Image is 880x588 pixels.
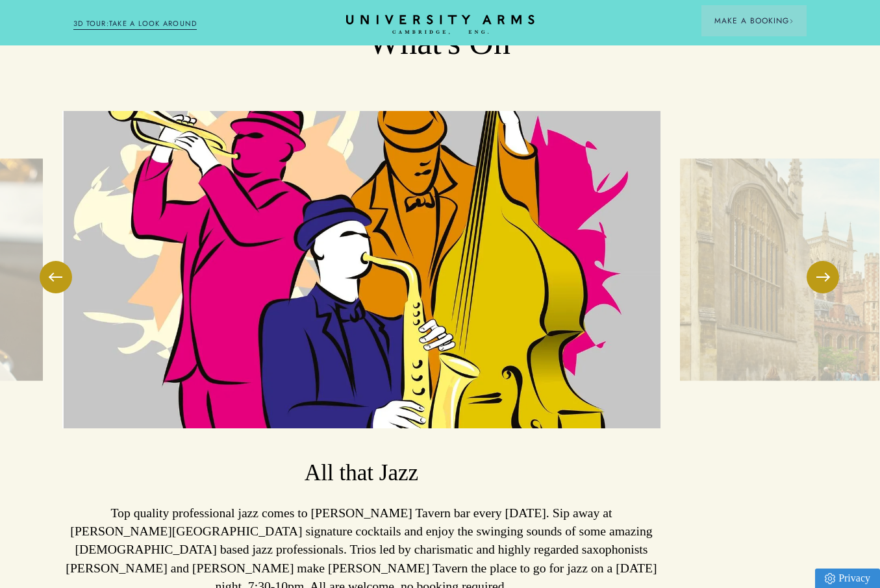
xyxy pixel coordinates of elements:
button: Make a BookingArrow icon [701,5,807,36]
img: image-8e16d87d44efc54ba604f57d2594381aa3e524d8-7016x4958-jpg [62,111,660,428]
img: Privacy [825,573,835,584]
span: Make a Booking [714,15,794,27]
h3: All that Jazz [62,458,660,489]
button: Next Slide [807,261,839,293]
a: 3D TOUR:TAKE A LOOK AROUND [73,18,197,30]
img: Arrow icon [789,19,794,23]
button: Previous Slide [40,261,72,293]
a: Home [346,15,534,35]
a: Privacy [815,569,880,588]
